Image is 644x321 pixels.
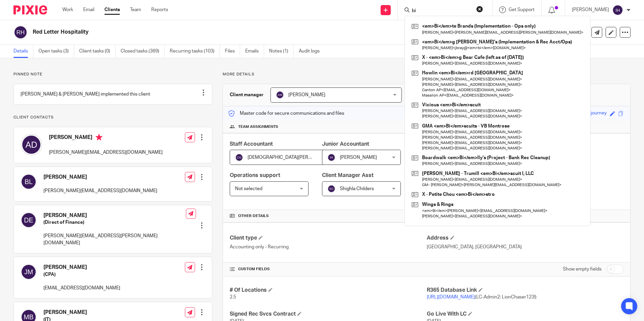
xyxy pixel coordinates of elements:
[43,212,186,219] h4: [PERSON_NAME]
[299,45,325,58] a: Audit logs
[427,287,623,294] h4: R365 Database Link
[79,45,116,58] a: Client tasks (0)
[230,266,426,272] h4: CUSTOM FIELDS
[322,173,374,178] span: Client Manager Asst
[43,264,120,271] h4: [PERSON_NAME]
[235,153,243,162] img: svg%3E
[121,45,165,58] a: Closed tasks (369)
[427,244,623,250] p: [GEOGRAPHIC_DATA], [GEOGRAPHIC_DATA]
[62,6,73,13] a: Work
[13,45,33,58] a: Details
[230,173,280,178] span: Operations support
[230,287,426,294] h4: # Of Locations
[411,8,472,14] input: Search
[104,6,120,13] a: Clients
[21,174,37,190] img: svg%3E
[21,212,37,228] img: svg%3E
[170,45,220,58] a: Recurring tasks (103)
[230,311,426,318] h4: Signed Rec Svcs Contract
[509,7,535,12] span: Get Support
[96,134,102,141] i: Primary
[151,6,168,13] a: Reports
[43,309,120,316] h4: [PERSON_NAME]
[228,110,344,117] p: Master code for secure communications and files
[327,153,335,162] img: svg%3E
[230,244,426,250] p: Accounting only - Recurring
[427,235,623,242] h4: Address
[230,92,264,98] h3: Client manager
[230,295,236,299] span: 2.5
[269,45,294,58] a: Notes (1)
[288,93,325,97] span: [PERSON_NAME]
[43,219,186,226] h5: (Direct of Finance)
[572,6,609,13] p: [PERSON_NAME]
[21,264,37,280] img: svg%3E
[235,186,262,191] span: Not selected
[340,155,377,160] span: [PERSON_NAME]
[33,29,438,36] h2: Red Letter Hospitality
[238,213,269,219] span: Other details
[327,185,335,193] img: svg%3E
[427,311,623,318] h4: Go Live With LC
[612,5,623,15] img: svg%3E
[13,25,28,39] img: svg%3E
[225,45,240,58] a: Files
[563,266,602,273] label: Show empty fields
[545,110,607,117] div: better-chiffon-waved-journey
[13,72,212,77] p: Pinned note
[276,91,284,99] img: svg%3E
[340,186,374,191] span: Shighla Childers
[38,45,74,58] a: Open tasks (3)
[427,295,537,299] span: (LC-Admin2: LionChaser123!)
[248,155,335,160] span: [DEMOGRAPHIC_DATA][PERSON_NAME]
[49,134,163,142] h4: [PERSON_NAME]
[230,141,273,147] span: Staff Accountant
[43,285,120,291] p: [EMAIL_ADDRESS][DOMAIN_NAME]
[322,141,369,147] span: Junior Accountant
[230,235,426,242] h4: Client type
[427,295,475,299] a: [URL][DOMAIN_NAME]
[238,124,278,130] span: Team assignments
[223,72,631,77] p: More details
[13,5,47,14] img: Pixie
[43,174,157,181] h4: [PERSON_NAME]
[43,233,186,246] p: [PERSON_NAME][EMAIL_ADDRESS][PERSON_NAME][DOMAIN_NAME]
[13,115,212,120] p: Client contacts
[83,6,94,13] a: Email
[130,6,141,13] a: Team
[49,149,163,156] p: [PERSON_NAME][EMAIL_ADDRESS][DOMAIN_NAME]
[43,271,120,278] h5: (CPA)
[476,6,483,12] button: Clear
[43,187,157,194] p: [PERSON_NAME][EMAIL_ADDRESS][DOMAIN_NAME]
[245,45,264,58] a: Emails
[21,134,42,155] img: svg%3E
